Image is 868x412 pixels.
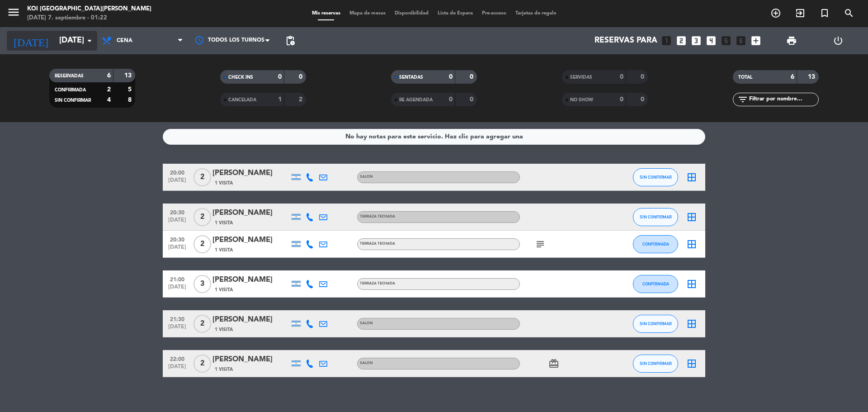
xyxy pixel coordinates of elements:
[570,75,592,80] span: SERVIDAS
[737,94,748,105] i: filter_list
[791,74,794,80] strong: 6
[166,244,189,255] span: [DATE]
[215,286,233,294] span: 1 Visita
[686,172,697,183] i: border_all
[660,35,672,47] i: looks_one
[166,167,189,177] span: 20:00
[7,31,55,51] i: [DATE]
[686,318,697,329] i: border_all
[470,74,475,80] strong: 0
[27,14,151,23] div: [DATE] 7. septiembre - 01:22
[212,207,289,219] div: [PERSON_NAME]
[686,358,697,369] i: border_all
[84,35,95,46] i: arrow_drop_down
[819,8,830,19] i: turned_in_not
[399,98,433,102] span: RE AGENDADA
[686,239,697,250] i: border_all
[212,314,289,326] div: [PERSON_NAME]
[735,35,747,47] i: looks_6
[738,75,752,80] span: TOTAL
[433,11,477,16] span: Lista de Espera
[620,74,623,80] strong: 0
[166,284,189,294] span: [DATE]
[55,98,91,103] span: SIN CONFIRMAR
[640,214,672,219] span: SIN CONFIRMAR
[815,27,861,54] div: LOG OUT
[228,98,256,102] span: CANCELADA
[477,11,511,16] span: Pre-acceso
[511,11,561,16] span: Tarjetas de regalo
[107,72,111,79] strong: 6
[570,98,593,102] span: NO SHOW
[128,86,133,93] strong: 5
[640,361,672,366] span: SIN CONFIRMAR
[833,35,844,46] i: power_settings_new
[117,38,132,44] span: Cena
[686,212,697,223] i: border_all
[748,95,818,104] input: Filtrar por nombre...
[750,35,762,47] i: add_box
[215,326,233,333] span: 1 Visita
[299,74,304,80] strong: 0
[166,353,189,364] span: 22:00
[399,75,423,80] span: SENTADAS
[166,324,189,334] span: [DATE]
[124,72,133,79] strong: 13
[7,5,20,19] i: menu
[307,11,345,16] span: Mis reservas
[808,74,817,80] strong: 13
[705,35,717,47] i: looks_4
[166,217,189,227] span: [DATE]
[844,8,854,19] i: search
[360,282,395,285] span: TERRAZA TECHADA
[193,275,211,293] span: 3
[107,97,111,103] strong: 4
[107,86,111,93] strong: 2
[193,168,211,186] span: 2
[449,96,453,103] strong: 0
[720,35,732,47] i: looks_5
[594,36,657,45] span: Reservas para
[641,74,646,80] strong: 0
[228,75,253,80] span: CHECK INS
[212,274,289,286] div: [PERSON_NAME]
[128,97,133,103] strong: 8
[360,215,395,218] span: TERRAZA TECHADA
[166,274,189,284] span: 21:00
[166,364,189,374] span: [DATE]
[470,96,475,103] strong: 0
[642,281,669,286] span: CONFIRMADA
[535,239,546,250] i: subject
[55,88,86,92] span: CONFIRMADA
[212,354,289,365] div: [PERSON_NAME]
[786,35,797,46] span: print
[285,35,296,46] span: pending_actions
[278,74,282,80] strong: 0
[360,242,395,246] span: TERRAZA TECHADA
[620,96,623,103] strong: 0
[193,235,211,253] span: 2
[215,366,233,373] span: 1 Visita
[641,96,646,103] strong: 0
[360,322,373,325] span: SALON
[166,207,189,217] span: 20:30
[215,246,233,254] span: 1 Visita
[215,180,233,187] span: 1 Visita
[278,96,282,103] strong: 1
[27,5,151,14] div: KOI [GEOGRAPHIC_DATA][PERSON_NAME]
[640,175,672,180] span: SIN CONFIRMAR
[193,315,211,333] span: 2
[166,234,189,244] span: 20:30
[642,242,669,246] span: CONFIRMADA
[360,361,373,365] span: SALON
[212,167,289,179] div: [PERSON_NAME]
[215,219,233,227] span: 1 Visita
[690,35,702,47] i: looks_3
[795,8,806,19] i: exit_to_app
[686,279,697,289] i: border_all
[193,208,211,226] span: 2
[166,177,189,188] span: [DATE]
[640,321,672,326] span: SIN CONFIRMAR
[345,11,390,16] span: Mapa de mesas
[193,355,211,373] span: 2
